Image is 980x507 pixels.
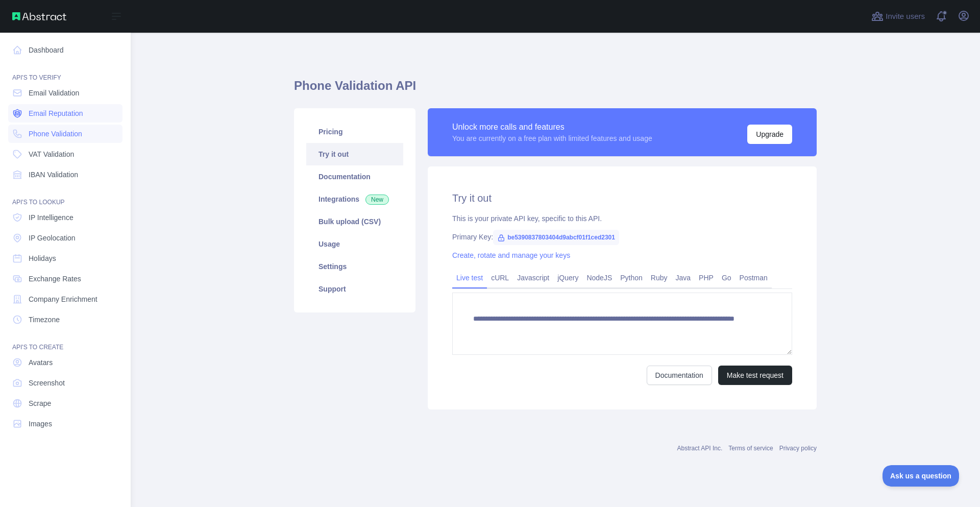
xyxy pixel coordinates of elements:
[8,374,122,392] a: Screenshot
[29,274,81,284] span: Exchange Rates
[8,310,122,329] a: Timezone
[12,12,66,20] img: Abstract API
[29,129,82,139] span: Phone Validation
[29,294,97,304] span: Company Enrichment
[8,208,122,227] a: IP Intelligence
[779,445,817,452] a: Privacy policy
[8,84,122,102] a: Email Validation
[886,11,925,22] span: Invite users
[647,270,672,286] a: Ruby
[8,186,122,206] div: API'S TO LOOKUP
[452,121,652,133] div: Unlock more calls and features
[736,270,772,286] a: Postman
[294,78,817,102] h1: Phone Validation API
[452,232,792,242] div: Primary Key:
[306,165,403,188] a: Documentation
[29,398,51,408] span: Scrape
[616,270,647,286] a: Python
[29,108,83,118] span: Email Reputation
[513,270,553,286] a: Javascript
[493,230,619,245] span: be5390837803404d9abcf01f1ced2301
[29,233,76,243] span: IP Geolocation
[672,270,695,286] a: Java
[306,233,403,255] a: Usage
[452,251,570,259] a: Create, rotate and manage your keys
[487,270,513,286] a: cURL
[29,253,56,263] span: Holidays
[29,149,74,159] span: VAT Validation
[29,357,53,368] span: Avatars
[8,165,122,184] a: IBAN Validation
[8,353,122,372] a: Avatars
[452,270,487,286] a: Live test
[29,378,65,388] span: Screenshot
[8,41,122,59] a: Dashboard
[29,315,60,325] span: Timezone
[8,270,122,288] a: Exchange Rates
[29,419,52,429] span: Images
[365,195,389,205] span: New
[8,145,122,163] a: VAT Validation
[8,61,122,82] div: API'S TO VERIFY
[747,125,792,144] button: Upgrade
[452,133,652,143] div: You are currently on a free plan with limited features and usage
[306,255,403,278] a: Settings
[8,290,122,308] a: Company Enrichment
[8,394,122,413] a: Scrape
[452,213,792,224] div: This is your private API key, specific to this API.
[869,8,927,25] button: Invite users
[306,120,403,143] a: Pricing
[306,143,403,165] a: Try it out
[8,125,122,143] a: Phone Validation
[695,270,718,286] a: PHP
[8,415,122,433] a: Images
[883,465,960,487] iframe: Toggle Customer Support
[728,445,773,452] a: Terms of service
[582,270,616,286] a: NodeJS
[718,270,736,286] a: Go
[306,210,403,233] a: Bulk upload (CSV)
[29,170,78,180] span: IBAN Validation
[677,445,723,452] a: Abstract API Inc.
[29,212,73,223] span: IP Intelligence
[452,191,792,205] h2: Try it out
[8,229,122,247] a: IP Geolocation
[8,104,122,123] a: Email Reputation
[553,270,582,286] a: jQuery
[647,366,712,385] a: Documentation
[29,88,79,98] span: Email Validation
[306,188,403,210] a: Integrations New
[8,249,122,268] a: Holidays
[8,331,122,351] div: API'S TO CREATE
[718,366,792,385] button: Make test request
[306,278,403,300] a: Support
